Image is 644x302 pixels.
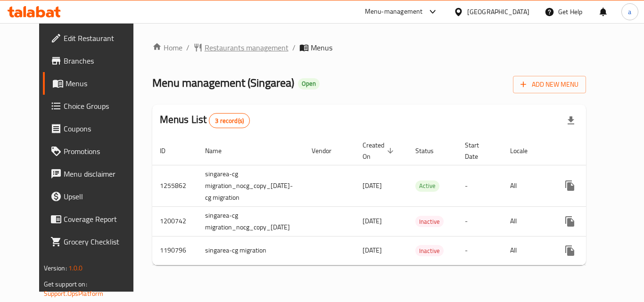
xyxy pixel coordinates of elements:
[415,216,444,227] span: Inactive
[44,262,67,274] span: Version:
[64,168,139,180] span: Menu disclaimer
[152,165,198,206] td: 1255862
[298,80,320,88] span: Open
[198,206,304,236] td: singarea-cg migration_nocg_copy_[DATE]
[152,206,198,236] td: 1200742
[66,78,139,89] span: Menus
[467,7,529,17] div: [GEOGRAPHIC_DATA]
[44,278,87,290] span: Get support on:
[503,236,551,265] td: All
[581,174,604,197] button: Change Status
[43,49,147,72] a: Branches
[415,216,444,227] div: Inactive
[64,191,139,202] span: Upsell
[43,230,147,253] a: Grocery Checklist
[43,185,147,208] a: Upsell
[152,236,198,265] td: 1190796
[64,33,139,44] span: Edit Restaurant
[298,78,320,90] div: Open
[152,72,294,93] span: Menu management ( Singarea )
[205,42,289,53] span: Restaurants management
[43,140,147,163] a: Promotions
[152,42,586,53] nav: breadcrumb
[503,165,551,206] td: All
[465,139,491,162] span: Start Date
[559,174,581,197] button: more
[64,236,139,247] span: Grocery Checklist
[415,145,446,156] span: Status
[560,109,582,132] div: Export file
[292,42,296,53] li: /
[64,146,139,157] span: Promotions
[365,6,423,17] div: Menu-management
[186,42,190,53] li: /
[363,180,382,192] span: [DATE]
[43,27,147,49] a: Edit Restaurant
[64,123,139,134] span: Coupons
[64,100,139,112] span: Choice Groups
[198,165,304,206] td: singarea-cg migration_nocg_copy_[DATE]-cg migration
[43,208,147,230] a: Coverage Report
[205,145,234,156] span: Name
[193,42,289,53] a: Restaurants management
[415,245,444,256] span: Inactive
[64,55,139,66] span: Branches
[581,210,604,233] button: Change Status
[457,165,503,206] td: -
[160,113,250,128] h2: Menus List
[152,42,182,53] a: Home
[363,139,396,162] span: Created On
[628,7,631,17] span: a
[312,145,344,156] span: Vendor
[43,72,147,95] a: Menus
[520,79,578,90] span: Add New Menu
[64,213,139,225] span: Coverage Report
[559,239,581,262] button: more
[510,145,540,156] span: Locale
[363,215,382,227] span: [DATE]
[415,180,439,191] span: Active
[457,206,503,236] td: -
[43,117,147,140] a: Coupons
[503,206,551,236] td: All
[43,163,147,185] a: Menu disclaimer
[160,145,178,156] span: ID
[311,42,332,53] span: Menus
[513,76,586,93] button: Add New Menu
[209,116,249,125] span: 3 record(s)
[559,210,581,233] button: more
[43,95,147,117] a: Choice Groups
[68,262,83,274] span: 1.0.0
[198,236,304,265] td: singarea-cg migration
[457,236,503,265] td: -
[363,244,382,256] span: [DATE]
[44,287,104,300] a: Support.OpsPlatform
[581,239,604,262] button: Change Status
[209,113,250,128] div: Total records count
